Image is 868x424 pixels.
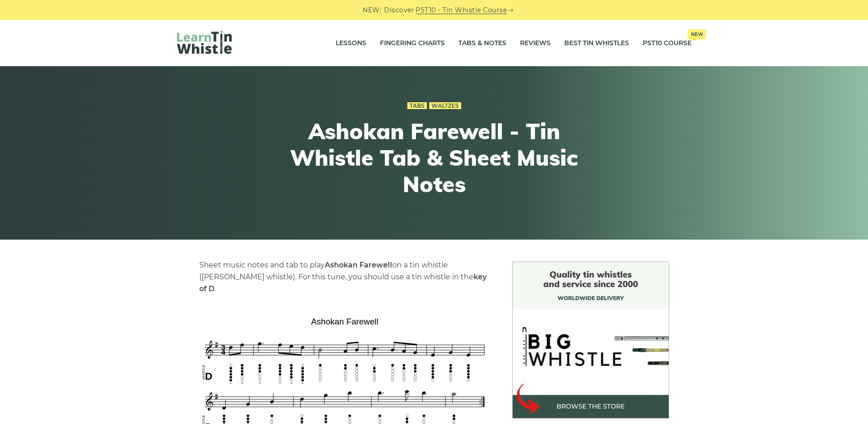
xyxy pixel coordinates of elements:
a: Reviews [520,32,551,55]
a: Best Tin Whistles [564,32,629,55]
strong: key of D [199,272,487,293]
a: PST10 CourseNew [643,32,691,55]
p: Sheet music notes and tab to play on a tin whistle ([PERSON_NAME] whistle). For this tune, you sh... [199,259,490,295]
a: Lessons [336,32,366,55]
span: New [687,29,706,39]
strong: Ashokan Farewell [325,261,392,269]
a: Tabs & Notes [458,32,506,55]
img: LearnTinWhistle.com [177,31,232,54]
img: BigWhistle Tin Whistle Store [512,262,669,419]
a: Waltzes [429,102,461,110]
h1: Ashokan Farewell - Tin Whistle Tab & Sheet Music Notes [266,118,602,197]
a: Tabs [407,102,427,110]
a: Fingering Charts [380,32,445,55]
